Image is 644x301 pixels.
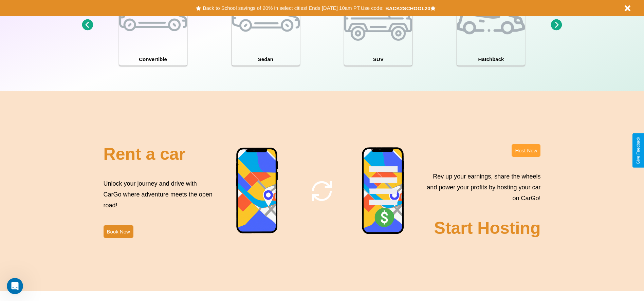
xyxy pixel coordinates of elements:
div: Give Feedback [636,137,641,164]
button: Back to School savings of 20% in select cities! Ends [DATE] 10am PT.Use code: [201,3,385,13]
iframe: Intercom live chat [7,278,23,294]
h4: Sedan [232,53,300,65]
button: Host Now [512,144,540,157]
p: Unlock your journey and drive with CarGo where adventure meets the open road! [104,178,215,211]
h4: Convertible [119,53,187,65]
img: phone [236,147,279,234]
p: Rev up your earnings, share the wheels and power your profits by hosting your car on CarGo! [423,171,540,204]
button: Book Now [104,225,133,238]
h2: Rent a car [104,144,186,164]
img: phone [362,147,405,235]
h2: Start Hosting [434,218,541,238]
h4: SUV [344,53,412,65]
b: BACK2SCHOOL20 [385,5,430,11]
h4: Hatchback [457,53,525,65]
